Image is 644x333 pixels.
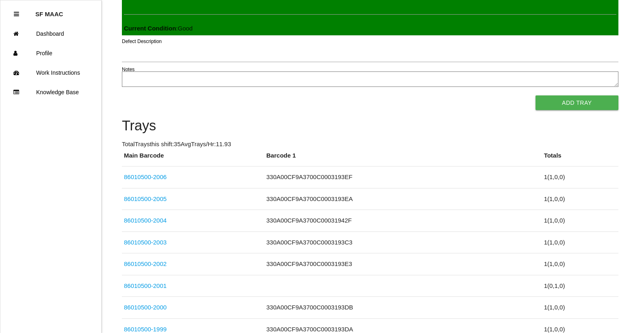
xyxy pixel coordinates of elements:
th: Main Barcode [122,151,265,166]
th: Barcode 1 [265,151,542,166]
td: 330A00CF9A3700C0003193DB [265,297,542,319]
a: Profile [0,43,101,63]
a: 86010500-2000 [124,304,167,311]
b: Current Condition [124,25,176,32]
a: 86010500-2001 [124,282,167,289]
button: Add Tray [536,95,618,110]
td: 1 ( 1 , 0 , 0 ) [542,253,618,275]
a: Work Instructions [0,63,101,82]
td: 1 ( 1 , 0 , 0 ) [542,166,618,188]
td: 1 ( 0 , 1 , 0 ) [542,275,618,297]
h4: Trays [122,118,618,134]
a: 86010500-2005 [124,195,167,202]
td: 1 ( 1 , 0 , 0 ) [542,231,618,253]
td: 1 ( 1 , 0 , 0 ) [542,297,618,319]
td: 330A00CF9A3700C0003193C3 [265,231,542,253]
a: 86010500-1999 [124,326,167,333]
label: Notes [122,66,134,73]
th: Totals [542,151,618,166]
td: 1 ( 1 , 0 , 0 ) [542,210,618,232]
p: SF MAAC [35,4,63,17]
a: 86010500-2003 [124,239,167,246]
a: 86010500-2002 [124,260,167,267]
a: Dashboard [0,24,101,43]
p: Total Trays this shift: 35 Avg Trays /Hr: 11.93 [122,140,618,149]
td: 1 ( 1 , 0 , 0 ) [542,188,618,210]
a: Knowledge Base [0,82,101,102]
a: 86010500-2004 [124,217,167,224]
td: 330A00CF9A3700C0003193EF [265,166,542,188]
span: : Good [124,25,193,32]
td: 330A00CF9A3700C00031942F [265,210,542,232]
td: 330A00CF9A3700C0003193EA [265,188,542,210]
a: 86010500-2006 [124,173,167,180]
td: 330A00CF9A3700C0003193E3 [265,253,542,275]
label: Defect Description [122,38,162,45]
div: Close [14,4,19,24]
